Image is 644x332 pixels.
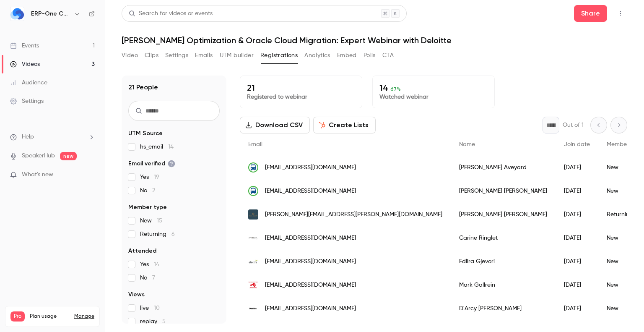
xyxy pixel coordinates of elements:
img: alectrautilities.com [248,256,258,267]
img: ajinomotofoods.com [248,280,258,290]
div: [DATE] [556,297,598,320]
span: 15 [157,218,162,224]
button: Top Bar Actions [614,7,627,20]
span: Yes [140,173,159,181]
span: Views [128,290,145,299]
span: 2 [152,188,155,193]
button: Polls [364,49,376,62]
button: Download CSV [240,117,310,133]
div: Carine Ringlet [451,226,556,250]
div: Mark Gallrein [451,273,556,297]
button: Settings [165,49,188,62]
span: Name [459,141,475,147]
span: [PERSON_NAME][EMAIL_ADDRESS][PERSON_NAME][DOMAIN_NAME] [265,210,442,219]
button: Video [122,49,138,62]
span: Member type [128,203,167,212]
span: [EMAIL_ADDRESS][DOMAIN_NAME] [265,304,356,313]
span: 19 [154,174,159,180]
span: Plan usage [30,313,69,320]
div: [DATE] [556,179,598,203]
p: Out of 1 [563,121,584,129]
li: help-dropdown-opener [10,133,95,141]
div: [PERSON_NAME] [PERSON_NAME] [451,179,556,203]
button: Create Lists [313,117,376,133]
span: 14 [168,144,174,150]
h6: ERP-One Consulting Inc. [31,10,70,18]
span: live [140,304,160,312]
img: bctransit.com [248,186,258,196]
span: [EMAIL_ADDRESS][DOMAIN_NAME] [265,234,356,243]
button: Clips [145,49,158,62]
span: 14 [154,261,159,267]
span: New [140,217,162,225]
img: ampacet.com [248,233,258,243]
button: UTM builder [220,49,254,62]
div: [DATE] [556,250,598,273]
span: Pro [10,311,25,322]
span: Email verified [128,159,175,168]
span: [EMAIL_ADDRESS][DOMAIN_NAME] [265,163,356,172]
span: [EMAIL_ADDRESS][DOMAIN_NAME] [265,187,356,196]
span: 10 [154,305,160,311]
span: [EMAIL_ADDRESS][DOMAIN_NAME] [265,257,356,266]
span: Returning [140,230,175,238]
span: UTM Source [128,129,163,138]
span: 7 [152,275,155,281]
button: Emails [195,49,213,62]
h1: [PERSON_NAME] Optimization & Oracle Cloud Migration: Expert Webinar with Deloitte [122,35,627,45]
div: Search for videos or events [129,9,213,18]
button: Analytics [304,49,330,62]
p: 14 [379,83,488,93]
div: [DATE] [556,226,598,250]
button: Share [574,5,607,22]
div: [DATE] [556,203,598,226]
a: SpeakerHub [22,152,55,160]
span: Help [22,133,34,141]
div: Edlira Gjevori [451,250,556,273]
div: Events [10,42,39,50]
span: hs_email [140,143,174,151]
div: [DATE] [556,156,598,179]
span: No [140,186,155,195]
span: 5 [162,319,166,324]
span: Email [248,141,262,147]
div: D'Arcy [PERSON_NAME] [451,297,556,320]
span: new [60,152,77,160]
img: pinal.gov [248,209,258,220]
button: CTA [382,49,394,62]
span: Attended [128,247,156,255]
span: 67 % [390,86,401,92]
h1: 21 People [128,82,158,92]
span: replay [140,317,166,326]
span: [EMAIL_ADDRESS][DOMAIN_NAME] [265,281,356,290]
div: Settings [10,97,44,105]
div: [PERSON_NAME] Aveyard [451,156,556,179]
a: Manage [74,313,94,320]
span: What's new [22,170,53,179]
div: [DATE] [556,273,598,297]
p: Watched webinar [379,93,488,101]
span: Yes [140,260,159,269]
p: Registered to webinar [247,93,355,101]
img: ERP-One Consulting Inc. [10,7,24,21]
button: Registrations [260,49,298,62]
span: 6 [171,231,175,237]
div: [PERSON_NAME] [PERSON_NAME] [451,203,556,226]
button: Embed [337,49,357,62]
p: 21 [247,83,355,93]
span: No [140,274,155,282]
div: Audience [10,78,47,87]
img: bctransit.com [248,162,258,173]
div: Videos [10,60,40,68]
span: Member type [607,141,643,147]
span: Join date [564,141,590,147]
img: deloitte.ca [248,306,258,311]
